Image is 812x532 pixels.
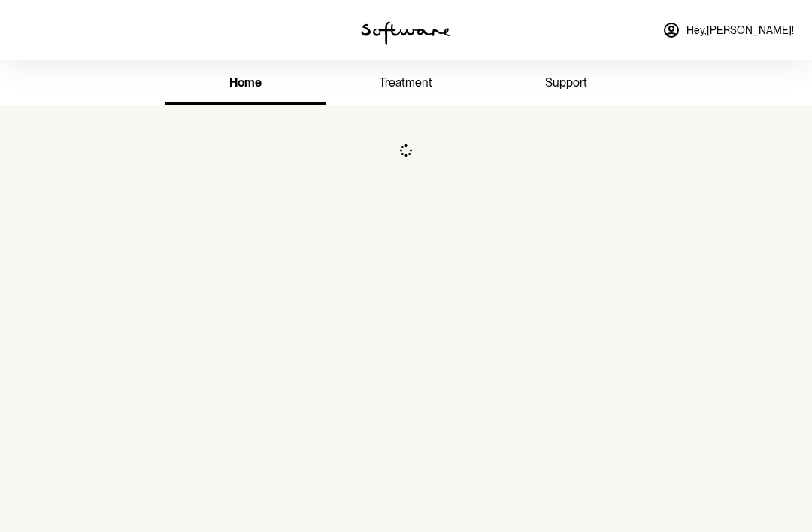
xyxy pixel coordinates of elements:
a: treatment [326,63,486,105]
span: support [545,75,587,90]
span: home [229,75,262,90]
span: Hey, [PERSON_NAME] ! [686,24,794,37]
a: support [486,63,647,105]
img: software logo [361,21,451,45]
a: home [165,63,326,105]
a: Hey,[PERSON_NAME]! [653,12,803,48]
span: treatment [379,75,432,90]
